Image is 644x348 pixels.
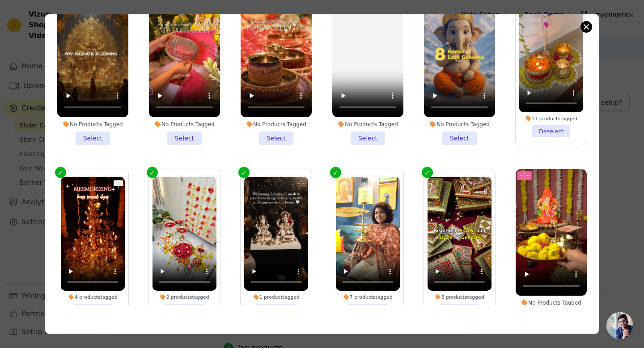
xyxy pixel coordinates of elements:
[153,294,216,300] div: 9 products tagged
[332,121,403,128] div: No Products Tagged
[336,294,400,300] div: 7 products tagged
[244,294,308,300] div: 1 product tagged
[581,21,592,32] button: Close modal
[516,299,587,306] div: No Products Tagged
[519,115,583,122] div: 11 products tagged
[61,294,125,300] div: 4 products tagged
[428,294,491,300] div: 8 products tagged
[606,312,633,339] div: Open chat
[241,121,312,128] div: No Products Tagged
[149,121,220,128] div: No Products Tagged
[424,121,495,128] div: No Products Tagged
[57,121,128,128] div: No Products Tagged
